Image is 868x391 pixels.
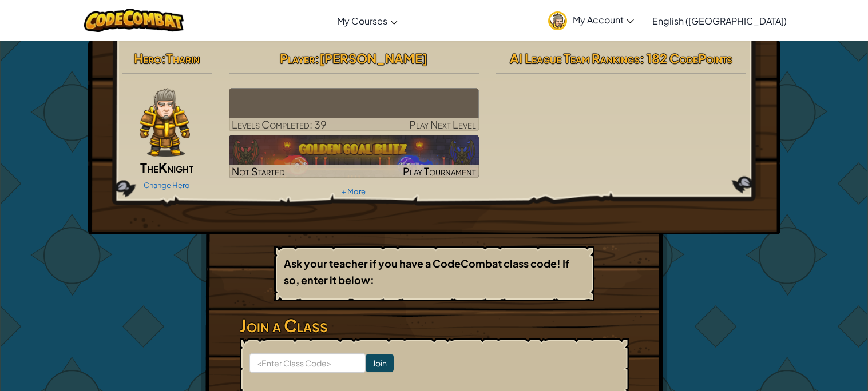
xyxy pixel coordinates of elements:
[366,354,394,372] input: Join
[229,135,479,178] a: Not StartedPlay Tournament
[280,50,315,66] span: Player
[403,165,476,178] span: Play Tournament
[134,50,161,66] span: Hero
[140,88,190,157] img: knight-pose.png
[647,5,792,36] a: English ([GEOGRAPHIC_DATA])
[573,14,634,26] span: My Account
[319,50,427,66] span: [PERSON_NAME]
[161,50,166,66] span: :
[331,5,403,36] a: My Courses
[232,118,327,131] span: Levels Completed: 39
[144,181,190,190] a: Change Hero
[548,11,567,30] img: avatar
[315,50,319,66] span: :
[229,135,479,178] img: Golden Goal
[284,257,569,286] b: Ask your teacher if you have a CodeCombat class code! If so, enter it below:
[229,88,479,131] a: Play Next Level
[652,15,787,27] span: English ([GEOGRAPHIC_DATA])
[140,159,158,175] span: The
[342,187,366,196] a: + More
[84,9,184,32] img: CodeCombat logo
[640,50,732,66] span: : 182 CodePoints
[542,2,640,38] a: My Account
[232,165,285,178] span: Not Started
[409,118,476,131] span: Play Next Level
[510,50,640,66] span: AI League Team Rankings
[337,15,387,27] span: My Courses
[158,159,193,175] span: Knight
[240,313,629,338] h3: Join a Class
[166,50,200,66] span: Tharin
[249,353,366,373] input: <Enter Class Code>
